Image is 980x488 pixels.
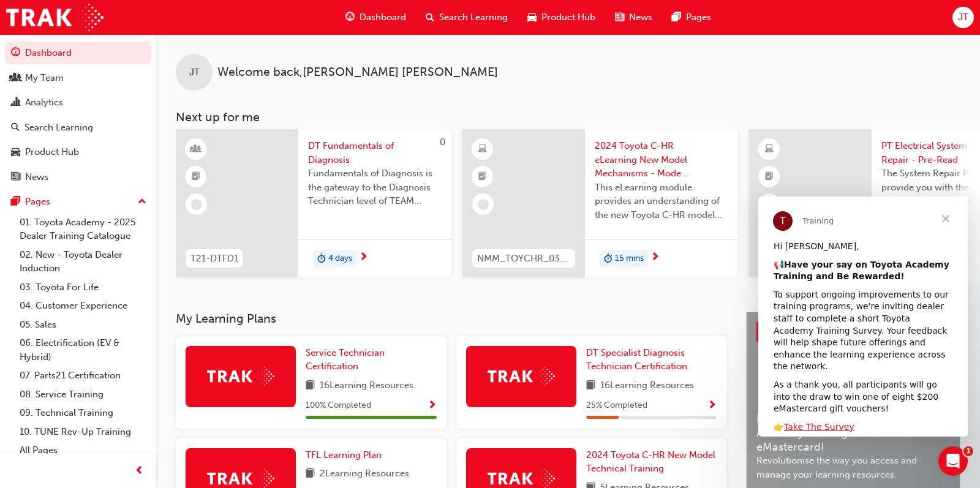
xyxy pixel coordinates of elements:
span: next-icon [650,252,660,263]
span: 16 Learning Resources [600,378,694,394]
span: DT Specialist Diagnosis Technician Certification [586,347,687,372]
a: Analytics [5,91,151,114]
div: Pages [25,195,50,209]
a: 0T21-DTFD1DT Fundamentals of DiagnosisFundamentals of Diagnosis is the gateway to the Diagnosis T... [176,129,451,277]
a: pages-iconPages [662,5,721,30]
span: learningResourceType_ELEARNING-icon [478,141,487,157]
span: Help Shape the Future of Toyota Academy Training and Win an eMastercard! [756,413,950,454]
span: News [629,10,652,24]
span: 0 [440,137,445,148]
span: Show Progress [428,400,437,411]
span: 15 mins [615,252,644,266]
span: 2024 Toyota C-HR New Model Technical Training [586,449,715,475]
div: Analytics [25,96,63,110]
a: 2024 Toyota C-HR New Model Technical Training [586,448,717,476]
a: 08. Service Training [15,385,151,404]
span: Show Progress [707,400,717,411]
a: 06. Electrification (EV & Hybrid) [15,334,151,366]
span: people-icon [11,73,20,84]
a: Service Technician Certification [306,346,437,374]
span: learningResourceType_INSTRUCTOR_LED-icon [192,141,200,157]
span: prev-icon [135,464,144,479]
span: 4 days [328,252,352,266]
span: duration-icon [317,251,326,267]
span: Welcome back , [PERSON_NAME] [PERSON_NAME] [217,66,498,80]
span: learningRecordVerb_NONE-icon [478,199,489,210]
iframe: Intercom live chat message [758,197,968,437]
span: booktick-icon [192,169,200,185]
a: DT Specialist Diagnosis Technician Certification [586,346,717,374]
a: 01. Toyota Academy - 2025 Dealer Training Catalogue [15,213,151,246]
span: Pages [686,10,711,24]
span: next-icon [359,252,368,263]
button: JT [952,7,974,28]
button: Show Progress [428,398,437,413]
span: pages-icon [672,10,681,25]
div: Product Hub [25,145,79,159]
span: Product Hub [541,10,595,24]
a: NMM_TOYCHR_032024_MODULE_12024 Toyota C-HR eLearning New Model Mechanisms - Model Outline (Module... [462,129,738,277]
button: DashboardMy TeamAnalyticsSearch LearningProduct HubNews [5,39,151,190]
span: booktick-icon [478,169,487,185]
h3: My Learning Plans [176,312,726,326]
iframe: Intercom live chat [938,446,968,476]
a: guage-iconDashboard [336,5,416,30]
img: Trak [6,4,104,31]
a: car-iconProduct Hub [518,5,605,30]
h3: Next up for me [156,110,980,124]
a: search-iconSearch Learning [416,5,518,30]
span: guage-icon [11,48,20,59]
a: News [5,166,151,189]
a: 04. Customer Experience [15,296,151,315]
img: Trak [207,469,274,488]
span: 2024 Toyota C-HR eLearning New Model Mechanisms - Model Outline (Module 1) [595,139,728,181]
span: Service Technician Certification [306,347,385,372]
span: Search Learning [439,10,508,24]
span: news-icon [615,10,624,25]
a: My Team [5,67,151,89]
span: search-icon [426,10,434,25]
span: pages-icon [11,197,20,208]
span: 1 [963,446,973,456]
div: My Team [25,71,64,85]
span: book-icon [586,378,595,394]
span: booktick-icon [765,169,774,185]
span: DT Fundamentals of Diagnosis [308,139,442,167]
a: TFL Learning Plan [306,448,386,462]
span: TFL Learning Plan [306,449,382,460]
a: Latest NewsShow all [756,322,950,342]
a: 05. Sales [15,315,151,334]
span: learningResourceType_ELEARNING-icon [765,141,774,157]
span: 16 Learning Resources [320,378,413,394]
a: 10. TUNE Rev-Up Training [15,422,151,441]
span: This eLearning module provides an understanding of the new Toyota C-HR model line-up and their Ka... [595,181,728,222]
img: Trak [488,367,555,386]
span: 25 % Completed [586,399,647,413]
span: news-icon [11,172,20,183]
span: up-icon [138,194,146,210]
div: Search Learning [24,121,93,135]
span: learningRecordVerb_NONE-icon [191,199,202,210]
a: Dashboard [5,42,151,64]
button: Pages [5,190,151,213]
span: NMM_TOYCHR_032024_MODULE_1 [477,252,570,266]
div: News [25,170,48,184]
span: 100 % Completed [306,399,371,413]
a: 07. Parts21 Certification [15,366,151,385]
span: chart-icon [11,97,20,108]
span: JT [189,66,200,80]
span: Revolutionise the way you access and manage your learning resources. [756,454,950,481]
span: duration-icon [604,251,612,267]
a: Search Learning [5,116,151,139]
a: 02. New - Toyota Dealer Induction [15,246,151,278]
a: 03. Toyota For Life [15,278,151,297]
span: guage-icon [345,10,355,25]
